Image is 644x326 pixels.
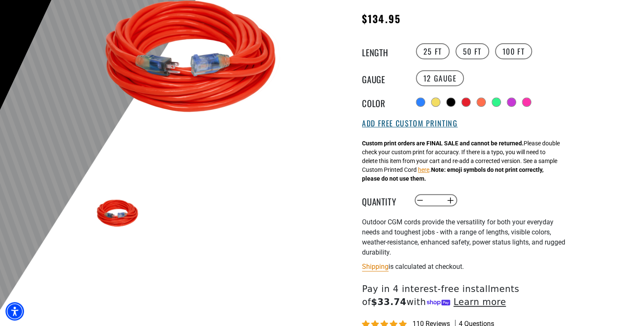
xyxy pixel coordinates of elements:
label: 12 Gauge [416,70,464,86]
span: Outdoor CGM cords provide the versatility for both your everyday needs and toughest jobs - with a... [362,218,565,256]
button: Add Free Custom Printing [362,119,458,128]
legend: Color [362,97,404,108]
legend: Gauge [362,73,404,84]
div: Please double check your custom print for accuracy. If there is a typo, you will need to delete t... [362,139,560,183]
div: Accessibility Menu [5,302,24,321]
button: here [418,166,429,174]
img: Red [94,189,143,238]
strong: Note: emoji symbols do not print correctly, please do not use them. [362,166,543,182]
strong: Custom print orders are FINAL SALE and cannot be returned. [362,140,524,147]
span: $134.95 [362,11,401,26]
a: Shipping [362,263,389,271]
label: 100 FT [495,43,532,59]
label: Quantity [362,195,404,206]
legend: Length [362,46,404,57]
label: 50 FT [455,43,489,59]
label: 25 FT [416,43,450,59]
div: is calculated at checkout. [362,261,568,272]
